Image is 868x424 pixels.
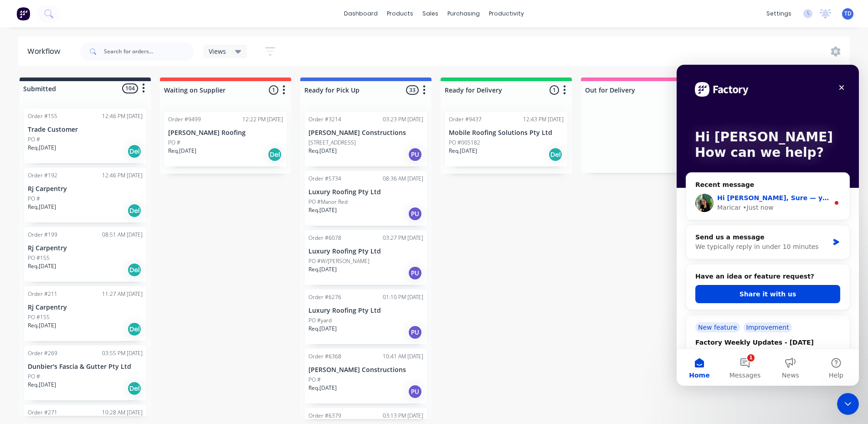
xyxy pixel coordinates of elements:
[677,65,859,386] iframe: Intercom live chat
[408,207,422,221] div: PU
[28,171,57,180] div: Order #192
[383,293,423,301] div: 01:10 PM [DATE]
[339,7,382,21] a: dashboard
[305,230,427,285] div: Order #607803:27 PM [DATE]Luxury Roofing Pty LtdPO #W/[PERSON_NAME]Req.[DATE]PU
[16,7,30,21] img: Factory
[308,234,341,242] div: Order #6078
[157,15,173,31] div: Close
[12,307,33,314] span: Home
[9,160,173,195] div: Send us a messageWe typically reply in under 10 minutes
[28,349,57,357] div: Order #269
[418,7,443,21] div: sales
[102,349,143,357] div: 03:55 PM [DATE]
[28,262,56,270] p: Req. [DATE]
[308,129,423,137] p: [PERSON_NAME] Constructions
[408,384,422,399] div: PU
[308,248,423,255] p: Luxury Roofing Pty Ltd
[308,376,321,384] p: PO #
[19,273,147,283] div: Factory Weekly Updates - [DATE]
[104,42,194,61] input: Search for orders...
[41,138,64,148] div: Maricar
[168,115,201,124] div: Order #9499
[523,115,564,124] div: 12:43 PM [DATE]
[102,290,143,298] div: 11:27 AM [DATE]
[308,325,337,333] p: Req. [DATE]
[46,284,91,321] button: Messages
[308,307,423,315] p: Luxury Roofing Pty Ltd
[127,144,142,159] div: Del
[443,7,484,21] div: purchasing
[152,307,167,314] span: Help
[102,231,143,239] div: 08:51 AM [DATE]
[127,381,142,396] div: Del
[308,265,337,274] p: Req. [DATE]
[24,346,146,400] div: Order #26903:55 PM [DATE]Dunbier's Fascia & Gutter Pty LtdPO #Req.[DATE]Del
[102,408,143,417] div: 10:28 AM [DATE]
[383,234,423,242] div: 03:27 PM [DATE]
[127,263,142,277] div: Del
[28,126,143,134] p: Trade Customer
[308,412,341,420] div: Order #6379
[9,250,173,302] div: New featureImprovementFactory Weekly Updates - [DATE]
[28,321,56,330] p: Req. [DATE]
[308,175,341,183] div: Order #5734
[308,352,341,361] div: Order #6368
[102,112,143,120] div: 12:46 PM [DATE]
[449,147,477,155] p: Req. [DATE]
[28,203,56,211] p: Req. [DATE]
[308,147,337,155] p: Req. [DATE]
[382,7,418,21] div: products
[28,372,40,381] p: PO #
[19,177,152,187] div: We typically reply in under 10 minutes
[242,115,283,124] div: 12:22 PM [DATE]
[168,147,196,155] p: Req. [DATE]
[28,304,143,311] p: Rj Carpentry
[383,115,423,124] div: 03:23 PM [DATE]
[168,139,180,147] p: PO #
[308,384,337,392] p: Req. [DATE]
[408,266,422,280] div: PU
[308,366,423,374] p: [PERSON_NAME] Constructions
[308,293,341,301] div: Order #6276
[28,408,57,417] div: Order #271
[28,112,57,120] div: Order #155
[28,185,143,193] p: Rj Carpentry
[19,220,164,238] button: Share it with us
[24,227,146,282] div: Order #19908:51 AM [DATE]Rj CarpentryPO #155Req.[DATE]Del
[27,46,65,57] div: Workflow
[305,349,427,403] div: Order #636810:41 AM [DATE][PERSON_NAME] ConstructionsPO #Req.[DATE]PU
[28,231,57,239] div: Order #199
[383,352,423,361] div: 10:41 AM [DATE]
[102,171,143,180] div: 12:46 PM [DATE]
[127,322,142,336] div: Del
[28,144,56,152] p: Req. [DATE]
[305,112,427,166] div: Order #321403:23 PM [DATE][PERSON_NAME] Constructions[STREET_ADDRESS]Req.[DATE]PU
[209,47,226,56] span: Views
[267,147,282,162] div: Del
[127,203,142,218] div: Del
[67,258,115,268] div: Improvement
[28,195,40,203] p: PO #
[28,254,50,262] p: PO #155
[105,307,123,314] span: News
[408,325,422,340] div: PU
[408,147,422,162] div: PU
[91,284,137,321] button: News
[24,168,146,222] div: Order #19212:46 PM [DATE]Rj CarpentryPO #Req.[DATE]Del
[548,147,563,162] div: Del
[19,207,164,217] h2: Have an idea or feature request?
[484,7,529,21] div: productivity
[308,188,423,196] p: Luxury Roofing Pty Ltd
[837,393,859,415] iframe: Intercom live chat
[28,244,143,252] p: Rj Carpentry
[28,135,40,144] p: PO #
[308,316,332,325] p: PO #yard
[41,129,549,137] span: Hi [PERSON_NAME], Sure — your access has now been reverted to Administrator. Please refresh Facto...
[308,198,348,206] p: PO #Manor Red
[305,290,427,344] div: Order #627601:10 PM [DATE]Luxury Roofing Pty LtdPO #yardReq.[DATE]PU
[28,381,56,389] p: Req. [DATE]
